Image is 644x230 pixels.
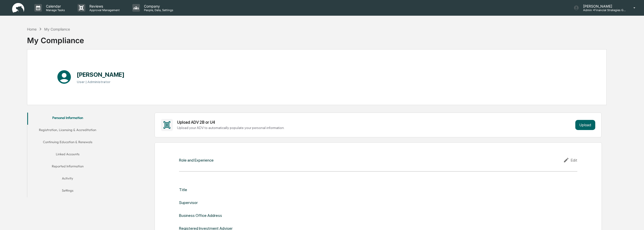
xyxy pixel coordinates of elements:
[563,157,577,163] div: Edit
[140,4,176,8] p: Company
[77,80,125,84] h3: User | Administrator
[12,3,24,13] img: logo
[85,8,122,12] p: Approval Management
[579,4,626,8] p: [PERSON_NAME]
[179,200,198,205] div: Supervisor
[179,187,187,192] div: Title
[27,32,84,45] div: My Compliance
[85,4,122,8] p: Reviews
[575,120,595,130] button: Upload
[42,8,67,12] p: Manage Tasks
[27,113,108,125] button: Personal Information
[42,4,67,8] p: Calendar
[44,27,70,31] div: My Compliance
[27,161,108,173] button: Reported Information
[27,27,37,31] div: Home
[27,185,108,197] button: Settings
[27,173,108,185] button: Activity
[177,120,573,125] div: Upload ADV 2B or U4
[27,113,108,197] div: secondary tabs example
[27,149,108,161] button: Linked Accounts
[177,126,573,130] div: Upload your ADV to automatically populate your personal information.
[77,71,125,78] h1: [PERSON_NAME]
[27,137,108,149] button: Continuing Education & Renewals
[179,158,214,163] div: Role and Experience
[27,125,108,137] button: Registration, Licensing & Accreditation
[179,213,222,218] div: Business Office Address
[579,8,626,12] p: Admin • Financial Strategies Group (FSG)
[140,8,176,12] p: People, Data, Settings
